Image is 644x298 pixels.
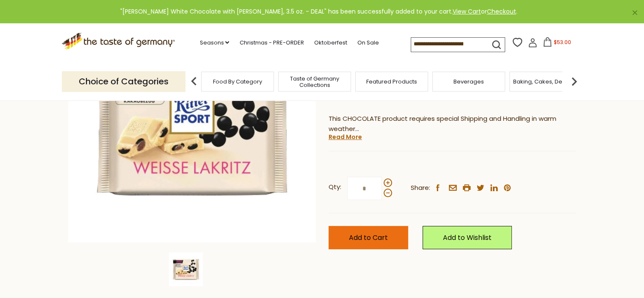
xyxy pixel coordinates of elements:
a: Beverages [453,78,484,85]
button: Add to Cart [329,226,408,249]
span: Share: [411,183,430,193]
span: Add to Cart [349,233,388,242]
img: previous arrow [185,73,202,90]
a: Featured Products [366,78,417,85]
a: Food By Category [213,78,262,85]
a: On Sale [357,38,379,47]
a: Checkout [487,7,516,16]
a: × [632,10,637,15]
a: Oktoberfest [314,38,347,47]
a: Seasons [199,38,229,47]
img: Ritter White Chocolate with Lakritz [169,252,203,286]
a: Add to Wishlist [423,226,512,249]
img: next arrow [566,73,583,90]
a: Baking, Cakes, Desserts [513,78,579,85]
span: $53.00 [554,39,571,46]
a: Read More [329,133,362,141]
a: Taste of Germany Collections [281,75,348,88]
a: Christmas - PRE-ORDER [239,38,304,47]
strong: Qty: [329,182,341,192]
p: This CHOCOLATE product requires special Shipping and Handling in warm weather [329,114,576,135]
input: Qty: [347,177,382,200]
button: $53.00 [539,37,575,50]
a: View Cart [453,7,481,16]
p: Choice of Categories [62,71,185,92]
div: "[PERSON_NAME] White Chocolate with [PERSON_NAME], 3.5 oz. - DEAL" has been successfully added to... [7,7,630,17]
